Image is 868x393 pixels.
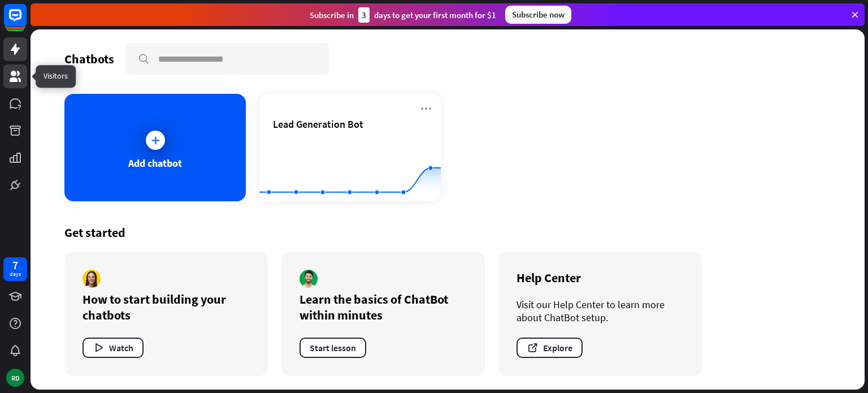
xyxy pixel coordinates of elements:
button: Explore [517,338,583,358]
img: author [300,270,318,288]
div: RD [6,369,24,387]
div: Learn the basics of ChatBot within minutes [300,291,467,323]
div: Help Center [517,270,684,286]
div: Subscribe in days to get your first month for $1 [310,7,496,23]
div: Visit our Help Center to learn more about ChatBot setup. [517,298,684,324]
button: Start lesson [300,338,366,358]
div: 7 [12,260,18,270]
button: Watch [83,338,144,358]
img: author [83,270,101,288]
button: Open LiveChat chat widget [9,5,43,38]
span: Lead Generation Bot [273,118,363,131]
div: days [10,270,21,278]
a: 7 days [3,257,27,281]
div: Chatbots [64,51,114,67]
div: How to start building your chatbots [83,291,250,323]
div: Get started [64,224,831,240]
div: Subscribe now [505,6,571,24]
div: 3 [358,7,370,23]
div: Add chatbot [128,157,182,170]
